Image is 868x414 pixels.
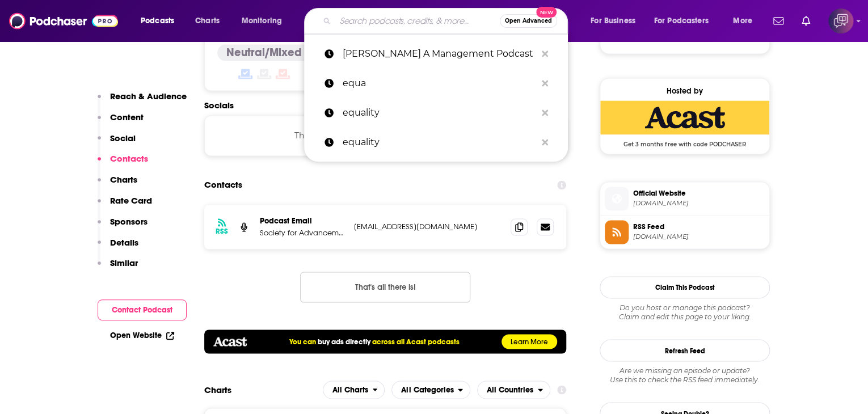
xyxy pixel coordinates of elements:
[725,12,766,30] button: open menu
[216,227,228,236] h3: RSS
[600,100,769,134] img: Acast Deal: Get 3 months free with code PODCHASER
[401,386,453,394] span: All Categories
[260,228,345,238] p: Society for Advancement of Management
[304,39,568,69] a: [PERSON_NAME] A Management Podcast
[828,9,853,33] button: Show profile menu
[234,12,297,30] button: open menu
[98,299,187,320] button: Contact Podcast
[600,100,769,147] a: Acast Deal: Get 3 months free with code PODCHASER
[633,233,765,241] span: feeds.acast.com
[600,86,769,96] div: Hosted by
[188,12,226,30] a: Charts
[304,98,568,128] a: equality
[769,11,788,31] a: Show notifications dropdown
[260,216,345,226] p: Podcast Email
[204,100,566,111] h2: Socials
[98,216,148,237] button: Sponsors
[204,115,566,156] div: This podcast does not have social handles yet.
[600,366,770,384] div: Are we missing an episode or update? Use this to check the RSS feed immediately.
[110,195,152,206] p: Rate Card
[141,13,174,29] span: Podcasts
[500,14,557,28] button: Open AdvancedNew
[110,216,148,227] p: Sponsors
[213,337,247,346] img: acastlogo
[110,153,148,164] p: Contacts
[304,69,568,98] a: equa
[391,381,470,399] h2: Categories
[828,9,853,33] span: Logged in as corioliscompany
[654,13,709,29] span: For Podcasters
[605,187,765,210] a: Official Website[DOMAIN_NAME]
[605,220,765,244] a: RSS Feed[DOMAIN_NAME]
[797,11,815,31] a: Show notifications dropdown
[647,12,725,30] button: open menu
[600,339,770,361] button: Refresh Feed
[98,257,138,278] button: Similar
[110,257,138,268] p: Similar
[343,39,536,69] p: SAM C.E.N.T.S. A Management Podcast
[633,222,765,232] span: RSS Feed
[343,128,536,157] p: equality
[98,174,137,195] button: Charts
[354,222,502,231] p: [EMAIL_ADDRESS][DOMAIN_NAME]
[733,13,752,29] span: More
[633,188,765,198] span: Official Website
[204,384,231,395] h2: Charts
[487,386,533,394] span: All Countries
[300,272,470,302] button: Nothing here.
[828,9,853,33] img: User Profile
[204,174,242,196] h2: Contacts
[323,381,385,399] button: open menu
[591,13,635,29] span: For Business
[477,381,550,399] h2: Countries
[110,174,137,185] p: Charts
[110,112,144,122] p: Content
[304,128,568,157] a: equality
[391,381,470,399] button: open menu
[536,7,557,18] span: New
[633,199,765,208] span: shows.acast.com
[195,13,220,29] span: Charts
[289,337,459,346] h5: You can across all Acast podcasts
[98,153,148,174] button: Contacts
[343,98,536,128] p: equality
[110,331,174,340] a: Open Website
[226,45,302,60] h4: Neutral/Mixed
[505,18,552,24] span: Open Advanced
[477,381,550,399] button: open menu
[98,112,144,133] button: Content
[110,91,187,102] p: Reach & Audience
[600,303,770,312] span: Do you host or manage this podcast?
[110,237,138,248] p: Details
[9,10,118,32] img: Podchaser - Follow, Share and Rate Podcasts
[600,303,770,321] div: Claim and edit this page to your liking.
[343,69,536,98] p: equa
[98,91,187,112] button: Reach & Audience
[600,276,770,298] button: Claim This Podcast
[133,12,189,30] button: open menu
[98,133,136,154] button: Social
[583,12,650,30] button: open menu
[335,12,500,30] input: Search podcasts, credits, & more...
[315,8,579,34] div: Search podcasts, credits, & more...
[318,337,370,346] a: buy ads directly
[502,334,557,349] a: Learn More
[110,133,136,143] p: Social
[98,195,152,216] button: Rate Card
[332,386,368,394] span: All Charts
[323,381,385,399] h2: Platforms
[242,13,282,29] span: Monitoring
[600,134,769,148] span: Get 3 months free with code PODCHASER
[98,237,138,258] button: Details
